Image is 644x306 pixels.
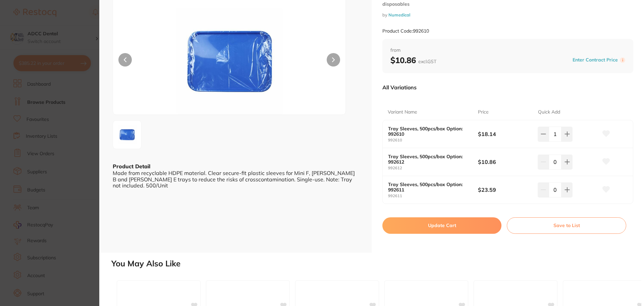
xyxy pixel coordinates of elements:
b: $10.86 [478,158,532,166]
span: excl. GST [418,58,436,64]
label: i [620,57,625,63]
small: 992611 [388,194,478,198]
p: Quick Add [538,109,560,116]
b: $18.14 [478,130,532,138]
p: Variant Name [388,109,417,116]
b: Tray Sleeves, 500pcs/box Option: 992610 [388,126,469,137]
small: 992610 [388,138,478,142]
b: $10.86 [390,55,436,65]
img: MTUtanBn [160,8,299,115]
p: Price [478,109,489,116]
img: MTUtanBn [115,123,139,147]
button: Save to List [507,217,626,233]
button: Update Cart [382,217,501,233]
small: 992612 [388,166,478,170]
b: Tray Sleeves, 500pcs/box Option: 992612 [388,154,469,165]
span: from [390,47,625,54]
p: All Variations [382,84,417,91]
h2: You May Also Like [111,259,641,268]
b: Product Detail [113,163,150,170]
a: Numedical [388,12,410,17]
small: disposables [382,1,633,7]
b: $23.59 [478,186,532,193]
small: by [382,12,633,17]
button: Enter Contract Price [571,57,620,63]
small: Product Code: 992610 [382,28,429,34]
b: Tray Sleeves, 500pcs/box Option: 992611 [388,182,469,192]
div: Made from recyclable HDPE material. Clear secure-fit plastic sleeves for Mini F, [PERSON_NAME] B ... [113,170,358,188]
